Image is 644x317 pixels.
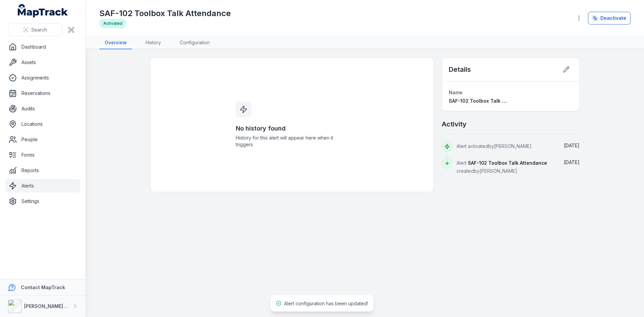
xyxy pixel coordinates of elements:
[5,195,80,208] a: Settings
[5,40,80,54] a: Dashboard
[442,119,467,129] h2: Activity
[236,124,348,133] h3: No history found
[564,143,580,148] span: [DATE]
[5,164,80,177] a: Reports
[284,301,368,306] span: Alert configuration has been updated!
[99,19,126,28] div: Activated
[588,12,631,24] button: Deactivate
[174,37,215,49] a: Configuration
[457,160,547,174] span: Alert created by [PERSON_NAME]
[99,37,132,49] a: Overview
[564,159,580,165] time: 9/15/2025, 3:28:14 PM
[449,65,471,74] h2: Details
[31,27,47,33] span: Search
[449,98,529,104] span: SAF-102 Toolbox Talk Attendance
[18,4,68,17] a: MapTrack
[5,102,80,115] a: Audits
[99,8,231,19] h1: SAF-102 Toolbox Talk Attendance
[5,71,80,85] a: Assignments
[5,148,80,162] a: Forms
[24,303,79,309] strong: [PERSON_NAME] Group
[21,284,65,290] strong: Contact MapTrack
[5,133,80,146] a: People
[5,179,80,193] a: Alerts
[457,143,532,149] span: Alert activated by [PERSON_NAME]
[564,159,580,165] span: [DATE]
[468,160,547,166] span: SAF-102 Toolbox Talk Attendance
[5,56,80,69] a: Assets
[5,87,80,100] a: Reservations
[236,135,348,148] span: History for this alert will appear here when it triggers
[8,23,62,36] button: Search
[449,90,463,95] span: Name
[564,143,580,148] time: 9/15/2025, 3:33:29 PM
[5,117,80,131] a: Locations
[140,37,166,49] a: History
